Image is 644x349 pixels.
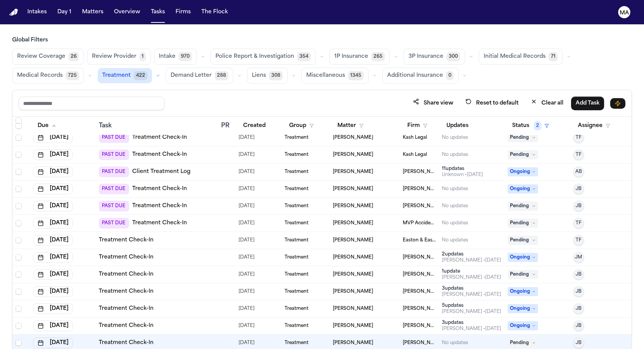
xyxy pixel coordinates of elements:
span: Peggy Jamerson [333,186,373,192]
span: Pending [508,219,538,228]
span: 422 [134,71,147,80]
button: Review Provider1 [87,49,151,65]
span: Ongoing [508,304,538,313]
span: Treatment [285,323,309,329]
button: [DATE] [33,303,73,314]
a: Tasks [148,5,168,19]
div: No updates [442,186,468,192]
span: Pending [508,201,538,211]
span: 6/9/2025, 3:45:29 PM [239,303,255,314]
button: Firms [172,5,194,19]
button: [DATE] [33,320,73,331]
span: TF [576,220,581,226]
button: [DATE] [33,167,73,177]
button: Review Coverage26 [12,49,84,65]
button: Created [239,119,270,133]
span: Pending [508,338,538,347]
span: JB [576,271,582,278]
span: Select row [16,237,22,243]
span: Treatment [285,152,309,158]
button: JM [573,252,584,263]
div: No updates [442,203,468,209]
button: Medical Records725 [12,68,84,84]
a: Treatment Check-In [99,271,153,278]
span: JB [576,203,582,209]
button: JB [573,184,584,194]
span: Select row [16,271,22,278]
span: 9/23/2025, 10:35:21 AM [239,338,255,348]
span: Select row [16,203,22,209]
button: Intakes [24,5,50,19]
div: No updates [442,237,468,243]
span: Adriana Hernandez [333,289,373,295]
button: Assignee [573,119,615,133]
div: Last updated by Jessica Barrett at 9/26/2025, 12:43:30 PM [442,274,501,281]
a: Overview [111,5,143,19]
span: PAST DUE [99,167,129,177]
button: The Flock [198,5,231,19]
button: AB [573,167,584,177]
span: 1 [139,52,146,61]
div: Last updated by Michelle Landazabal at 9/9/2025, 5:02:05 PM [442,309,501,315]
span: Review Coverage [17,53,65,60]
span: Miscellaneous [306,72,345,79]
span: Treatment [285,220,309,226]
span: Gammill [403,323,436,329]
a: Day 1 [54,5,74,19]
button: Demand Letter288 [166,68,233,84]
span: Alma Rubio [333,323,373,329]
h3: Global Filters [12,36,632,44]
a: Treatment Check-In [99,288,153,295]
span: Treatment [285,306,309,312]
div: No updates [442,340,468,346]
span: Demand Letter [171,72,212,79]
button: JB [573,338,584,348]
a: Treatment Check-In [132,185,187,193]
span: Ongoing [508,184,538,194]
span: Review Provider [92,53,136,60]
button: [DATE] [33,201,73,211]
div: Last updated by Michelle Landazabal at 8/29/2025, 6:26:55 PM [442,292,501,298]
span: JB [576,340,582,346]
div: No updates [442,152,468,158]
span: Ruy Mireles Law Firm [403,186,436,192]
span: Natalia Nogueira Balaniuc [333,169,373,175]
span: MVP Accident Attorneys [403,220,436,226]
span: Ongoing [508,287,538,296]
span: Silvia Hanustiakova [333,220,373,226]
button: JB [573,269,584,280]
button: [DATE] [33,235,73,246]
span: TF [576,135,581,141]
span: Select row [16,169,22,175]
span: 9/25/2025, 4:50:29 PM [239,132,255,143]
a: Treatment Check-In [99,322,153,330]
span: Treatment [285,203,309,209]
span: 8/4/2025, 4:47:21 PM [239,252,255,263]
span: 970 [179,52,192,61]
span: Select row [16,340,22,346]
span: 71 [549,52,558,61]
div: 2 update s [442,251,501,257]
span: Mohamed K Ahmed [403,254,436,260]
span: Initial Medical Records [484,53,546,60]
button: Updates [442,119,473,133]
div: PR [221,121,233,130]
span: Select row [16,254,22,260]
button: TF [573,149,584,160]
span: Police Report & Investigation [215,53,294,60]
span: Select row [16,323,22,329]
span: TF [576,152,581,158]
span: Ongoing [508,253,538,262]
div: 3 update s [442,320,501,326]
span: 9/26/2025, 10:50:28 AM [239,201,255,211]
span: George Sink Injury Lawyers [403,271,436,278]
span: 1345 [348,71,364,80]
button: JB [573,286,584,297]
span: 354 [297,52,311,61]
button: TF [573,218,584,228]
span: 308 [269,71,283,80]
span: JB [576,186,582,192]
span: 1P Insurance [334,53,368,60]
span: PAST DUE [99,149,129,160]
span: PAST DUE [99,218,129,228]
